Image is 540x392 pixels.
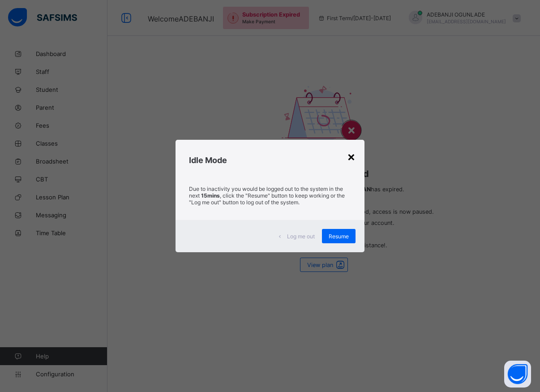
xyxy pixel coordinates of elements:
[189,155,351,165] h2: Idle Mode
[201,192,220,199] strong: 15mins
[504,361,531,388] button: Open asap
[347,149,356,164] div: ×
[329,233,349,240] span: Resume
[189,185,351,206] p: Due to inactivity you would be logged out to the system in the next , click the "Resume" button t...
[287,233,315,240] span: Log me out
